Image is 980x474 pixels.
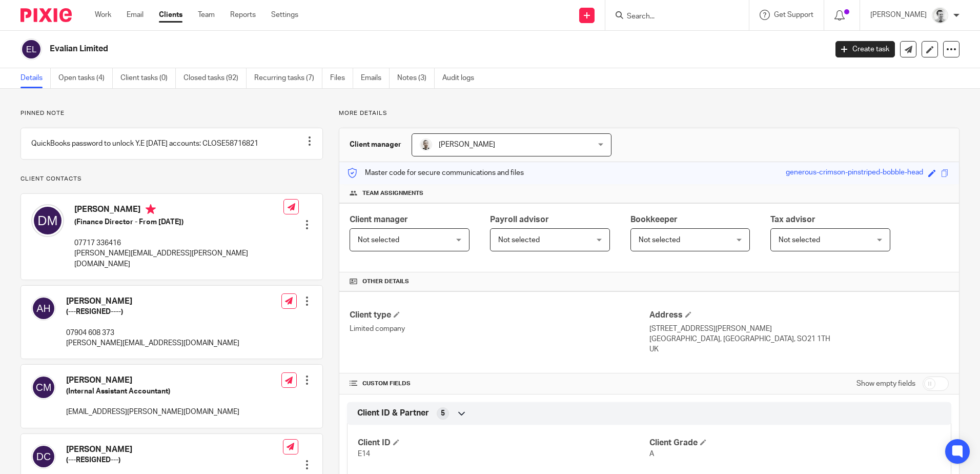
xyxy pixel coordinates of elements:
[50,44,666,54] h2: Evalian Limited
[339,109,959,117] p: More details
[146,204,156,214] i: Primary
[74,217,283,227] h5: (Finance Director - From [DATE])
[361,68,390,88] a: Emails
[870,10,927,20] p: [PERSON_NAME]
[58,68,113,88] a: Open tasks (4)
[31,444,56,469] img: svg%3E
[362,278,409,286] span: Other details
[439,141,495,148] span: [PERSON_NAME]
[357,408,429,419] span: Client ID & Partner
[362,189,423,197] span: Team assignments
[639,236,680,244] span: Not selected
[649,450,654,458] span: A
[21,175,323,183] p: Client contacts
[420,139,432,151] img: PS.png
[358,450,370,458] span: E14
[649,438,941,448] h4: Client Grade
[31,296,56,321] img: svg%3E
[66,296,239,307] h4: [PERSON_NAME]
[66,455,283,465] h5: (---RESIGNED---)
[835,41,895,57] a: Create task
[66,375,239,386] h4: [PERSON_NAME]
[786,167,923,179] div: generous-crimson-pinstriped-bobble-head
[932,7,948,24] img: Andy_2025.jpg
[95,10,111,20] a: Work
[66,307,239,317] h5: (---RESIGNED----)
[74,248,283,269] p: [PERSON_NAME][EMAIL_ADDRESS][PERSON_NAME][DOMAIN_NAME]
[649,310,949,321] h4: Address
[442,68,482,88] a: Audit logs
[490,215,549,224] span: Payroll advisor
[649,324,949,334] p: [STREET_ADDRESS][PERSON_NAME]
[66,338,239,348] p: [PERSON_NAME][EMAIL_ADDRESS][DOMAIN_NAME]
[66,407,239,417] p: [EMAIL_ADDRESS][PERSON_NAME][DOMAIN_NAME]
[774,11,813,18] span: Get Support
[66,328,239,338] p: 07904 608 373
[649,344,949,354] p: UK
[397,68,435,88] a: Notes (3)
[198,10,215,20] a: Team
[21,109,323,117] p: Pinned note
[350,140,401,150] h3: Client manager
[649,334,949,344] p: [GEOGRAPHIC_DATA], [GEOGRAPHIC_DATA], SO21 1TH
[498,236,540,244] span: Not selected
[159,10,182,20] a: Clients
[66,444,283,455] h4: [PERSON_NAME]
[74,238,283,248] p: 07717 336416
[31,375,56,400] img: svg%3E
[21,68,51,88] a: Details
[127,10,144,20] a: Email
[183,68,247,88] a: Closed tasks (92)
[74,204,283,217] h4: [PERSON_NAME]
[230,10,256,20] a: Reports
[271,10,298,20] a: Settings
[21,38,42,60] img: svg%3E
[770,215,815,224] span: Tax advisor
[350,215,408,224] span: Client manager
[347,168,524,178] p: Master code for secure communications and files
[441,408,445,419] span: 5
[350,380,649,388] h4: CUSTOM FIELDS
[330,68,353,88] a: Files
[350,324,649,334] p: Limited company
[21,8,72,22] img: Pixie
[358,438,649,448] h4: Client ID
[626,12,718,22] input: Search
[358,236,399,244] span: Not selected
[254,68,322,88] a: Recurring tasks (7)
[66,386,239,397] h5: (Internal Assistant Accountant)
[856,379,915,389] label: Show empty fields
[350,310,649,321] h4: Client type
[779,236,820,244] span: Not selected
[31,204,64,237] img: svg%3E
[630,215,678,224] span: Bookkeeper
[120,68,176,88] a: Client tasks (0)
